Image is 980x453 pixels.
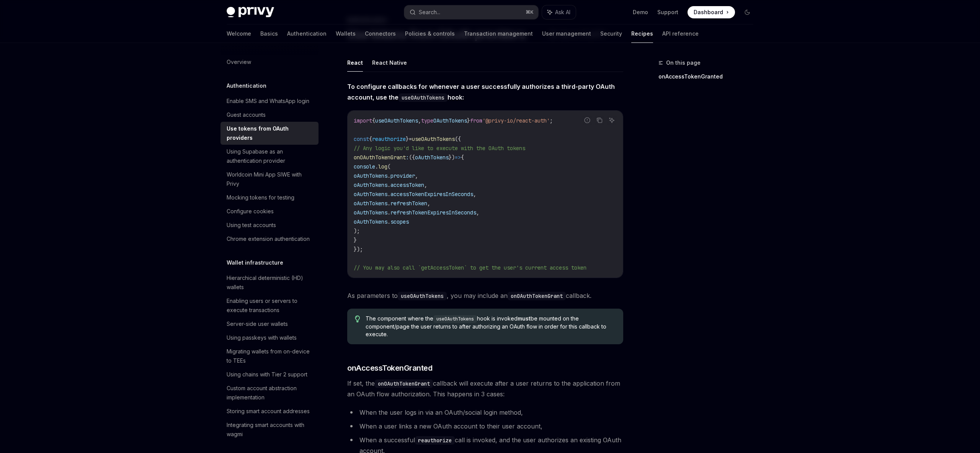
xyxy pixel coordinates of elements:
[582,115,592,125] button: Report incorrect code
[595,115,604,125] button: Copy the contents from the code block
[227,347,314,365] div: Migrating wallets from on-device to TEEs
[220,294,318,317] a: Enabling users or servers to execute transactions
[390,172,415,179] span: provider
[220,232,318,246] a: Chrome extension authentication
[631,25,653,43] a: Recipes
[387,182,390,188] span: .
[227,370,307,379] div: Using chains with Tier 2 support
[336,25,356,43] a: Wallets
[287,25,327,43] a: Authentication
[415,436,455,445] code: reauthorize
[220,381,318,404] a: Custom account abstraction implementation
[220,368,318,381] a: Using chains with Tier 2 support
[220,168,318,191] a: Worldcoin Mini App SIWE with Privy
[415,172,418,179] span: ,
[355,316,360,322] svg: Tip
[354,200,387,207] span: oAuthTokens
[227,81,266,90] h5: Authentication
[354,145,525,152] span: // Any logic you'd like to execute with the OAuth tokens
[347,290,623,301] span: As parameters to , you may include an callback.
[375,163,378,170] span: .
[555,8,570,16] span: Ask AI
[688,6,735,18] a: Dashboard
[666,58,701,67] span: On this page
[550,117,553,124] span: ;
[455,136,461,142] span: ({
[461,154,464,161] span: {
[227,384,314,402] div: Custom account abstraction implementation
[387,172,390,179] span: .
[412,136,455,142] span: useOAuthTokens
[354,163,375,170] span: console
[375,379,433,388] code: onOAuthTokenGrant
[600,25,622,43] a: Security
[427,200,430,207] span: ,
[419,8,440,17] div: Search...
[607,115,617,125] button: Ask AI
[347,421,623,432] li: When a user links a new OAuth account to their user account,
[354,191,387,198] span: oAuthTokens
[372,136,406,142] span: reauthorize
[227,234,310,244] div: Chrome extension authentication
[415,154,449,161] span: oAuthTokens
[470,117,482,124] span: from
[220,331,318,345] a: Using passkeys with wallets
[476,209,479,216] span: ,
[375,117,418,124] span: useOAuthTokens
[227,420,314,439] div: Integrating smart accounts with wagmi
[354,227,360,234] span: );
[227,273,314,292] div: Hierarchical deterministic (HD) wallets
[406,136,409,142] span: }
[387,163,390,170] span: (
[347,378,623,399] span: If set, the callback will execute after a user returns to the application from an OAuth flow auth...
[482,117,550,124] span: '@privy-io/react-auth'
[227,25,251,43] a: Welcome
[227,124,314,142] div: Use tokens from OAuth providers
[227,170,314,188] div: Worldcoin Mini App SIWE with Privy
[347,54,363,72] button: React
[399,93,448,102] code: useOAuthTokens
[467,117,470,124] span: }
[369,136,372,142] span: {
[378,163,387,170] span: log
[406,154,409,161] span: :
[354,136,369,142] span: const
[220,404,318,418] a: Storing smart account addresses
[260,25,278,43] a: Basics
[387,191,390,198] span: .
[418,117,421,124] span: ,
[390,218,409,225] span: scopes
[227,193,294,202] div: Mocking tokens for testing
[409,154,415,161] span: ({
[542,5,576,19] button: Ask AI
[227,96,309,106] div: Enable SMS and WhatsApp login
[227,57,251,67] div: Overview
[220,191,318,204] a: Mocking tokens for testing
[741,6,753,18] button: Toggle dark mode
[227,147,314,165] div: Using Supabase as an authentication provider
[347,83,615,101] strong: To configure callbacks for whenever a user successfully authorizes a third-party OAuth account, u...
[433,315,477,323] code: useOAuthTokens
[366,315,616,338] span: The component where the hook is invoked be mounted on the component/page the user returns to afte...
[404,5,538,19] button: Search...⌘K
[508,292,566,300] code: onOAuthTokenGrant
[662,25,699,43] a: API reference
[227,7,274,18] img: dark logo
[220,317,318,331] a: Server-side user wallets
[421,117,433,124] span: type
[220,271,318,294] a: Hierarchical deterministic (HD) wallets
[390,191,473,198] span: accessTokenExpiresInSeconds
[227,207,274,216] div: Configure cookies
[354,246,363,253] span: });
[220,345,318,368] a: Migrating wallets from on-device to TEEs
[433,117,467,124] span: OAuthTokens
[220,55,318,69] a: Overview
[387,200,390,207] span: .
[354,264,586,271] span: // You may also call `getAccessToken` to get the user's current access token
[365,25,396,43] a: Connectors
[220,204,318,218] a: Configure cookies
[694,8,723,16] span: Dashboard
[347,407,623,418] li: When the user logs in via an OAuth/social login method,
[658,70,759,83] a: onAccessTokenGranted
[390,200,427,207] span: refreshToken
